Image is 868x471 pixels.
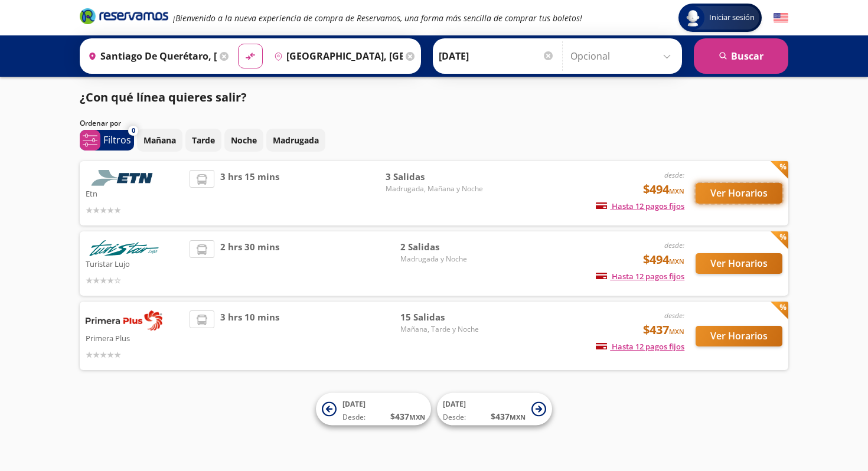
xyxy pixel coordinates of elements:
[132,126,135,136] span: 0
[443,412,466,423] span: Desde:
[342,399,366,409] span: [DATE]
[143,134,176,146] p: Mañana
[80,118,121,129] p: Ordenar por
[643,181,684,198] span: $494
[570,41,676,71] input: Opcional
[510,413,526,421] small: MXN
[220,240,279,287] span: 2 hrs 30 mins
[491,410,526,423] span: $ 437
[596,341,684,352] span: Hasta 12 pagos fijos
[400,240,483,254] span: 2 Salidas
[664,310,684,320] em: desde:
[80,89,247,106] p: ¿Con qué línea quieres salir?
[400,310,483,324] span: 15 Salidas
[185,129,221,152] button: Tarde
[694,38,788,74] button: Buscar
[696,326,782,346] button: Ver Horarios
[643,251,684,269] span: $494
[220,170,279,217] span: 3 hrs 15 mins
[696,183,782,204] button: Ver Horarios
[173,12,582,24] em: ¡Bienvenido a la nueva experiencia de compra de Reservamos, una forma más sencilla de comprar tus...
[316,393,431,426] button: [DATE]Desde:$437MXN
[409,413,425,421] small: MXN
[83,41,217,71] input: Buscar Origen
[86,310,162,331] img: Primera Plus
[664,240,684,250] em: desde:
[669,187,684,195] small: MXN
[443,399,466,409] span: [DATE]
[596,201,684,211] span: Hasta 12 pagos fijos
[400,254,483,264] span: Madrugada y Noche
[664,170,684,180] em: desde:
[643,321,684,339] span: $437
[400,324,483,335] span: Mañana, Tarde y Noche
[86,331,184,345] p: Primera Plus
[774,11,788,25] button: English
[86,256,184,270] p: Turistar Lujo
[269,41,403,71] input: Buscar Destino
[137,129,182,152] button: Mañana
[86,170,162,186] img: Etn
[224,129,263,152] button: Noche
[437,393,552,426] button: [DATE]Desde:$437MXN
[669,257,684,266] small: MXN
[273,134,319,146] p: Madrugada
[342,412,366,423] span: Desde:
[386,184,483,194] span: Madrugada, Mañana y Noche
[596,271,684,282] span: Hasta 12 pagos fijos
[386,170,483,184] span: 3 Salidas
[696,253,782,274] button: Ver Horarios
[390,410,425,423] span: $ 437
[86,186,184,200] p: Etn
[220,310,279,361] span: 3 hrs 10 mins
[80,7,168,25] i: Brand Logo
[80,7,168,28] a: Brand Logo
[192,134,215,146] p: Tarde
[669,327,684,336] small: MXN
[266,129,325,152] button: Madrugada
[80,130,134,151] button: 0Filtros
[439,41,554,71] input: Elegir Fecha
[704,12,759,24] span: Iniciar sesión
[103,133,131,147] p: Filtros
[86,240,162,256] img: Turistar Lujo
[231,134,257,146] p: Noche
